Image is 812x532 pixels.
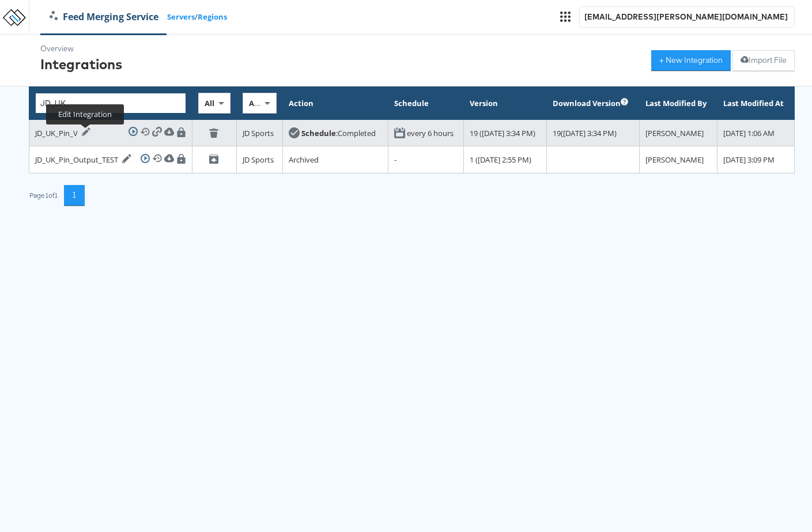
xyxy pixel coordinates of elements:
div: Page 1 of 1 [29,191,58,199]
button: 1 [64,185,85,206]
div: JD_UK_Pin_V [35,127,91,139]
div: - [394,154,458,165]
th: Version [464,87,546,120]
div: JD_UK_Pin_Output_TEST [35,154,131,165]
th: Action [282,87,388,120]
td: Archived [282,146,388,173]
div: : Completed [301,128,376,139]
span: All Companies [249,98,302,108]
td: 1 ([DATE] 2:55 PM) [464,146,546,173]
div: [EMAIL_ADDRESS][PERSON_NAME][DOMAIN_NAME] [584,12,790,22]
td: [PERSON_NAME] [640,146,717,173]
div: / [41,10,227,24]
td: JD Sports [237,120,283,146]
td: JD Sports [237,146,283,173]
a: Edit Integration [80,127,91,139]
td: 19 ([DATE] 3:34 PM) [464,120,546,146]
button: + New Integration [651,50,731,71]
a: Servers [167,12,195,22]
td: [PERSON_NAME] [640,120,717,146]
a: Regions [198,12,227,22]
div: every 6 hours [407,128,454,139]
strong: Schedule [301,128,336,138]
th: Last Modified At [717,87,795,120]
a: Feed Merging Service [41,10,167,24]
th: Last Modified By [640,87,717,120]
div: 19 ( [DATE] 3:34 PM ) [553,128,633,139]
div: Integrations [40,54,122,74]
div: Overview [40,43,122,54]
div: Download Version [553,98,621,109]
td: [DATE] 1:06 AM [717,120,795,146]
input: Integration Name [35,93,186,114]
th: Schedule [388,87,464,120]
button: Import File [732,50,795,71]
td: [DATE] 3:09 PM [717,146,795,173]
span: All [205,98,214,108]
